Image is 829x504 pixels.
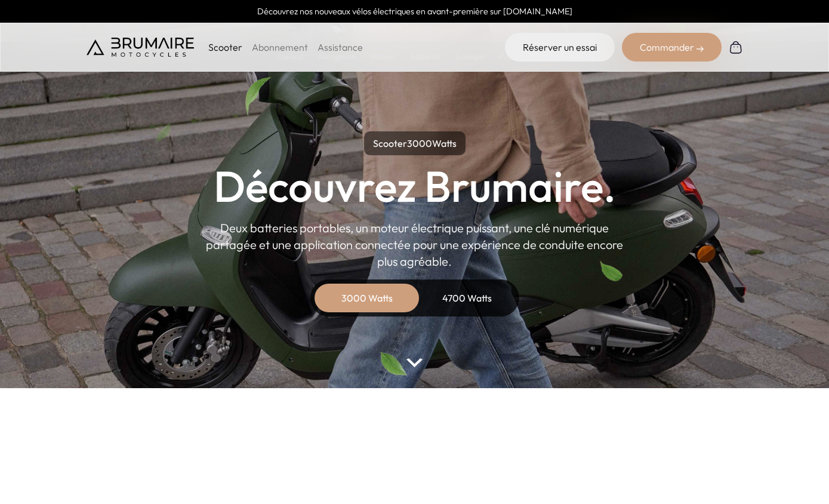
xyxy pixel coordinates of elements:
[208,40,242,54] p: Scooter
[252,41,308,53] a: Abonnement
[214,165,616,208] h1: Découvrez Brumaire.
[319,284,415,312] div: 3000 Watts
[505,33,615,62] a: Réserver un essai
[407,137,432,149] span: 3000
[87,38,194,57] img: Brumaire Motocycles
[622,33,722,62] div: Commander
[206,220,624,270] p: Deux batteries portables, un moteur électrique puissant, une clé numérique partagée et une applic...
[697,45,704,53] img: right-arrow-2.png
[420,284,515,312] div: 4700 Watts
[406,358,422,367] img: arrow-bottom.png
[364,131,466,155] p: Scooter Watts
[729,40,743,54] img: Panier
[318,41,363,53] a: Assistance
